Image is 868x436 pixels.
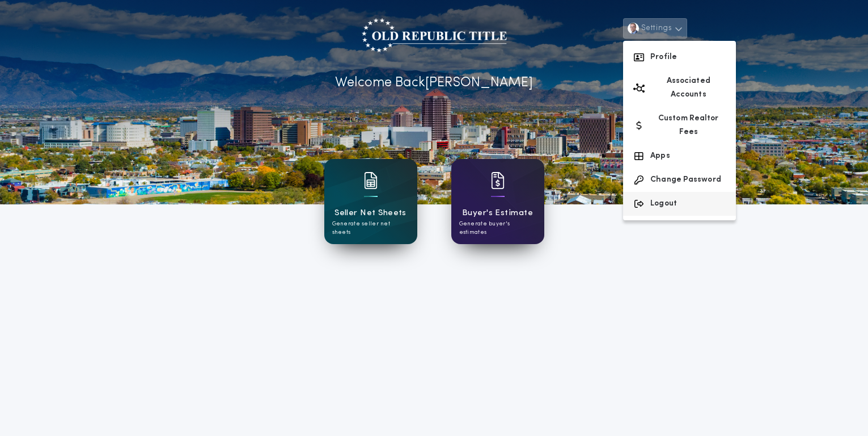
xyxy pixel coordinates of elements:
[623,192,736,216] button: Logout
[491,172,505,189] img: card icon
[623,18,687,39] button: Settings
[628,23,639,34] img: user avatar
[362,18,507,52] img: account-logo
[623,41,736,220] div: Settings
[623,107,736,144] button: Custom Realtor Fees
[623,168,736,192] button: Change Password
[623,69,736,107] button: Associated Accounts
[324,159,417,244] a: card iconSeller Net SheetsGenerate seller net sheets
[332,220,409,237] p: Generate seller net sheets
[623,45,736,69] button: Profile
[335,73,533,93] p: Welcome Back [PERSON_NAME]
[462,207,533,220] h1: Buyer's Estimate
[364,172,378,189] img: card icon
[459,220,536,237] p: Generate buyer's estimates
[623,144,736,168] button: Apps
[451,159,544,244] a: card iconBuyer's EstimateGenerate buyer's estimates
[335,207,407,220] h1: Seller Net Sheets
